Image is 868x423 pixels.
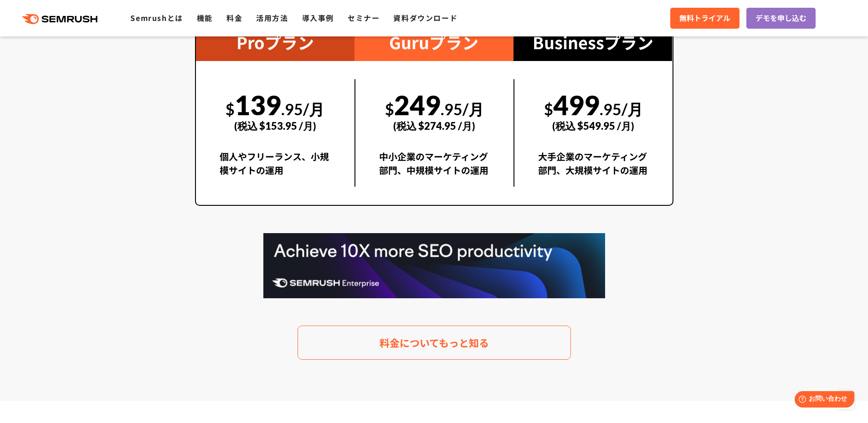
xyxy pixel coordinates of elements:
span: $ [544,100,553,118]
a: 料金についてもっと知る [298,326,571,360]
span: デモを申し込む [755,12,806,24]
div: 499 [538,79,649,142]
div: (税込 $153.95 /月) [220,110,331,142]
a: 活用方法 [256,12,288,23]
span: 無料トライアル [679,12,730,24]
iframe: Help widget launcher [787,387,858,413]
span: .95/月 [600,100,643,118]
a: デモを申し込む [746,8,816,29]
div: 中小企業のマーケティング部門、中規模サイトの運用 [379,150,490,187]
span: .95/月 [281,100,324,118]
a: 料金 [226,12,242,23]
a: 資料ダウンロード [393,12,457,23]
span: 料金についてもっと知る [380,335,489,351]
a: 導入事例 [302,12,334,23]
div: Guruプラン [354,23,514,61]
div: Businessプラン [514,23,673,61]
a: セミナー [348,12,380,23]
div: 個人やフリーランス、小規模サイトの運用 [220,150,331,187]
span: $ [385,100,394,118]
span: $ [226,100,235,118]
a: Semrushとは [130,12,183,23]
a: 機能 [197,12,213,23]
div: 大手企業のマーケティング部門、大規模サイトの運用 [538,150,649,187]
span: .95/月 [441,100,484,118]
div: (税込 $549.95 /月) [538,110,649,142]
div: Proプラン [196,23,355,61]
a: 無料トライアル [670,8,740,29]
div: 249 [379,79,490,142]
div: 139 [220,79,331,142]
div: (税込 $274.95 /月) [379,110,490,142]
